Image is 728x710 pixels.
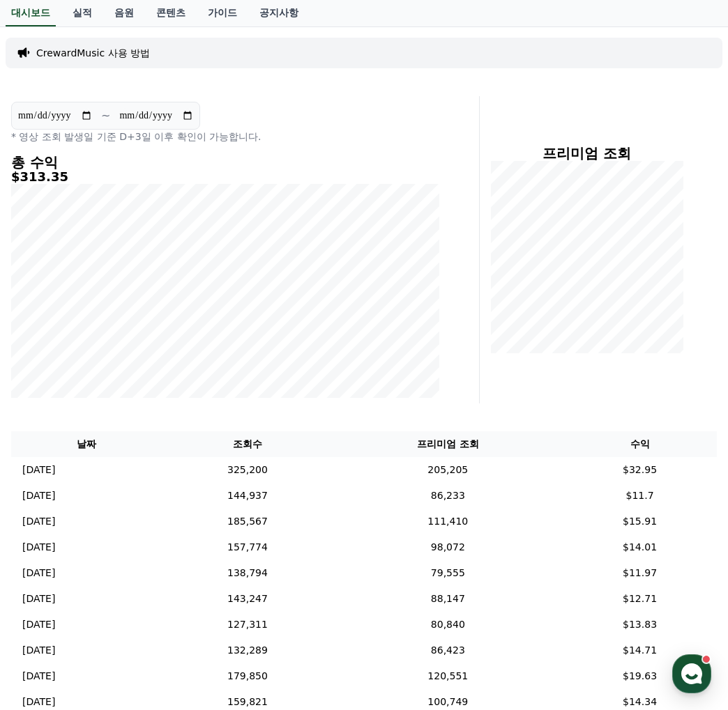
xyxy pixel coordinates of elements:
[333,457,563,483] td: 205,205
[22,695,55,709] p: [DATE]
[162,612,333,638] td: 127,311
[563,663,717,689] td: $19.63
[333,431,563,457] th: 프리미엄 조회
[101,107,110,124] p: ~
[333,586,563,612] td: 88,147
[22,566,55,580] p: [DATE]
[333,509,563,534] td: 111,410
[333,483,563,509] td: 86,233
[11,431,162,457] th: 날짜
[180,442,268,477] a: 설정
[333,638,563,663] td: 86,423
[11,155,440,170] h4: 총 수익
[22,669,55,684] p: [DATE]
[162,457,333,483] td: 325,200
[162,483,333,509] td: 144,937
[563,638,717,663] td: $14.71
[22,514,55,529] p: [DATE]
[563,483,717,509] td: $11.7
[22,592,55,606] p: [DATE]
[162,431,333,457] th: 조회수
[563,509,717,534] td: $15.91
[563,534,717,560] td: $14.01
[22,463,55,477] p: [DATE]
[162,663,333,689] td: 179,850
[563,560,717,586] td: $11.97
[563,457,717,483] td: $32.95
[215,463,232,474] span: 설정
[333,612,563,638] td: 80,840
[11,130,440,144] p: * 영상 조회 발생일 기준 D+3일 이후 확인이 가능합니다.
[563,431,717,457] th: 수익
[128,463,144,474] span: 대화
[491,146,683,161] h4: 프리미엄 조회
[22,540,55,555] p: [DATE]
[22,488,55,503] p: [DATE]
[36,46,150,60] a: CrewardMusic 사용 방법
[162,560,333,586] td: 138,794
[333,663,563,689] td: 120,551
[44,463,52,474] span: 홈
[22,643,55,658] p: [DATE]
[4,442,92,477] a: 홈
[162,638,333,663] td: 132,289
[333,560,563,586] td: 79,555
[92,442,180,477] a: 대화
[563,586,717,612] td: $12.71
[563,612,717,638] td: $13.83
[333,534,563,560] td: 98,072
[162,534,333,560] td: 157,774
[162,509,333,534] td: 185,567
[22,617,55,632] p: [DATE]
[162,586,333,612] td: 143,247
[11,170,440,184] h5: $313.35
